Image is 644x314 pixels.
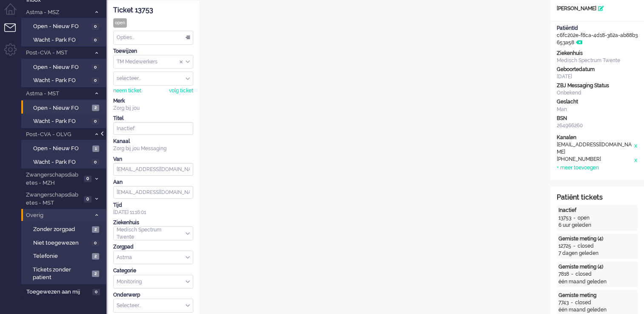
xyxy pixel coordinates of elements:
li: Admin menu [4,43,23,63]
a: Toegewezen aan mij 0 [25,287,106,296]
div: Zorgpad [113,243,193,251]
div: [PERSON_NAME] [550,5,644,12]
div: PatiëntId [557,25,638,32]
div: Assign User [113,71,193,86]
div: Titel [113,115,193,122]
a: Wacht - Park FO 0 [25,75,106,85]
div: Kanaal [113,138,193,145]
a: Tickets zonder patient 2 [25,265,106,282]
span: Post-CVA - OLVG [25,131,91,139]
div: Gemiste meting (4) [558,263,636,271]
div: x [633,141,638,156]
div: - [569,271,575,278]
div: Zorg bij jou [113,105,193,112]
span: 2 [92,226,99,233]
span: 0 [84,196,92,203]
div: 7743 [558,299,569,306]
div: - [569,299,575,306]
div: Van [113,156,193,163]
a: Open - Nieuw FO 0 [25,62,106,71]
span: Open - Nieuw FO [33,145,90,153]
div: open [578,214,590,222]
span: Astma - MST [25,90,91,98]
div: Geslacht [557,98,638,106]
span: Zwangerschapsdiabetes - MST [25,191,81,207]
div: 13753 [558,214,571,222]
div: neem ticket [113,87,141,94]
div: BSN [557,115,638,122]
div: 264966260 [557,122,638,129]
span: Open - Nieuw FO [33,104,90,112]
div: Merk [113,97,193,105]
span: 2 [92,271,99,277]
div: Patiënt tickets [557,193,638,203]
span: Open - Nieuw FO [33,23,89,31]
span: 0 [92,23,99,30]
div: [DATE] 11:16:01 [113,202,193,216]
div: Inactief [558,207,636,214]
span: Wacht - Park FO [33,77,89,85]
div: Onbekend [557,89,638,97]
div: Ziekenhuis [113,219,193,226]
div: Tijd [113,202,193,209]
div: Assign Group [113,55,193,69]
span: 0 [92,77,99,84]
div: Onderwerp [113,291,193,299]
span: Wacht - Park FO [33,36,89,44]
div: + meer toevoegen [557,164,599,171]
span: Post-CVA - MST [25,49,91,57]
div: Ticket 13753 [113,6,193,15]
div: ZBJ Messaging Status [557,82,638,89]
span: 0 [92,240,99,246]
div: [DATE] [557,73,638,80]
div: Kanalen [557,134,638,141]
a: Wacht - Park FO 0 [25,157,106,166]
span: 0 [92,37,99,43]
div: Medisch Spectrum Twente [557,57,638,64]
div: - [571,243,578,250]
span: Wacht - Park FO [33,117,89,126]
div: één maand geleden [558,278,636,285]
a: Open - Nieuw FO 1 [25,143,106,153]
div: - [571,214,578,222]
li: Dashboard menu [4,3,23,23]
div: open [113,18,127,28]
a: Zonder zorgpad 2 [25,224,106,234]
div: 6 uur geleden [558,222,636,229]
div: Man [557,106,638,113]
body: Rich Text Area. Press ALT-0 for help. [3,3,335,18]
div: x [633,156,638,164]
div: c6fc202e-f8ca-4d18-362a-ab88b3653a58 [550,25,644,46]
span: 1 [92,146,99,152]
span: Toegewezen aan mij [26,288,90,296]
div: volg ticket [169,87,193,94]
div: één maand geleden [558,306,636,314]
span: Overig [25,211,91,220]
span: Tickets zonder patient [33,266,89,282]
div: Geboortedatum [557,66,638,73]
div: closed [575,299,591,306]
div: Categorie [113,267,193,274]
div: Aan [113,179,193,186]
a: Wacht - Park FO 0 [25,35,106,44]
div: Gemiste meting (4) [558,235,636,243]
div: Ziekenhuis [557,50,638,57]
div: closed [575,271,592,278]
span: 0 [92,159,99,166]
span: Zwangerschapsdiabetes - MZH [25,171,81,187]
span: 0 [92,64,99,71]
div: [PHONE_NUMBER] [557,156,633,164]
span: Astma - MSZ [25,9,91,17]
span: Zonder zorgpad [33,226,90,234]
div: 12725 [558,243,571,250]
div: closed [578,243,594,250]
div: Gemiste meting [558,292,636,299]
div: 7818 [558,271,569,278]
span: Telefonie [33,252,90,260]
span: 0 [92,118,99,125]
a: Niet toegewezen 0 [25,238,106,247]
span: 2 [92,105,99,111]
span: 0 [84,176,92,182]
span: 2 [92,253,99,260]
div: 7 dagen geleden [558,250,636,257]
